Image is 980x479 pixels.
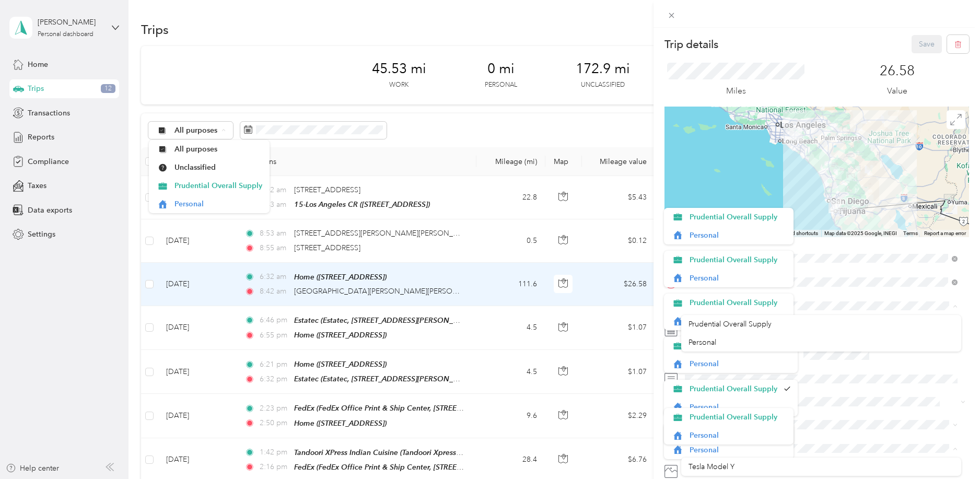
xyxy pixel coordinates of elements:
[690,254,786,265] span: Prudential Overall Supply
[690,297,786,308] span: Prudential Overall Supply
[726,85,746,98] p: Miles
[690,383,778,394] span: Prudential Overall Supply
[690,273,786,284] span: Personal
[903,230,918,236] a: Terms (opens in new tab)
[690,212,786,223] span: Prudential Overall Supply
[690,358,790,369] span: Personal
[174,144,262,155] span: All purposes
[921,420,980,479] iframe: Everlance-gr Chat Button Frame
[773,230,818,237] button: Keyboard shortcuts
[174,180,262,191] span: Prudential Overall Supply
[690,412,786,423] span: Prudential Overall Supply
[689,320,772,329] span: Prudential Overall Supply
[174,198,262,209] span: Personal
[690,430,786,441] span: Personal
[924,230,966,236] a: Report a map error
[887,85,907,98] p: Value
[880,63,915,79] p: 26.58
[690,230,786,241] span: Personal
[690,445,786,455] span: Personal
[174,162,262,173] span: Unclassified
[664,37,718,52] p: Trip details
[824,230,897,236] span: Map data ©2025 Google, INEGI
[690,402,790,413] span: Personal
[689,462,734,471] span: Tesla Model Y
[689,338,716,347] span: Personal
